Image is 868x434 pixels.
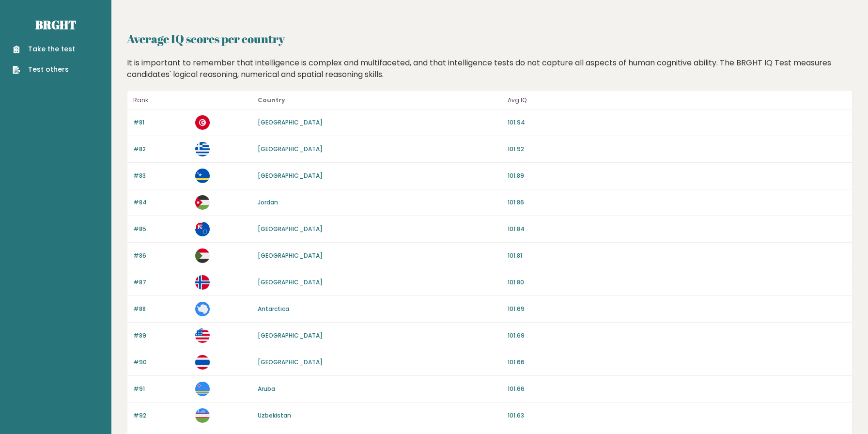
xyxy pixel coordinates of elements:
p: 101.66 [508,385,846,393]
a: [GEOGRAPHIC_DATA] [258,225,323,233]
img: jo.svg [195,195,210,210]
p: 101.86 [508,198,846,207]
a: Take the test [13,44,75,54]
p: 101.66 [508,358,846,367]
a: Aruba [258,385,275,393]
img: aw.svg [195,382,210,396]
img: th.svg [195,355,210,370]
p: #90 [133,358,189,367]
p: 101.94 [508,118,846,127]
p: 101.84 [508,225,846,233]
a: Brght [35,17,76,32]
p: 101.89 [508,171,846,180]
p: #89 [133,331,189,340]
b: Country [258,96,285,104]
img: cw.svg [195,169,210,183]
a: Test others [13,64,75,75]
p: #86 [133,251,189,260]
p: #88 [133,305,189,313]
p: 101.69 [508,331,846,340]
a: Uzbekistan [258,411,291,419]
a: [GEOGRAPHIC_DATA] [258,145,323,153]
a: Jordan [258,198,278,206]
img: bv.svg [195,275,210,290]
p: 101.80 [508,278,846,287]
p: #91 [133,385,189,393]
h2: Average IQ scores per country [127,30,852,47]
p: #83 [133,171,189,180]
a: [GEOGRAPHIC_DATA] [258,171,323,180]
img: uz.svg [195,408,210,423]
p: #87 [133,278,189,287]
p: #81 [133,118,189,127]
a: Antarctica [258,305,289,313]
p: Avg IQ [508,94,846,106]
a: [GEOGRAPHIC_DATA] [258,278,323,286]
a: [GEOGRAPHIC_DATA] [258,251,323,260]
a: [GEOGRAPHIC_DATA] [258,358,323,366]
div: It is important to remember that intelligence is complex and multifaceted, and that intelligence ... [124,57,856,80]
a: [GEOGRAPHIC_DATA] [258,118,323,126]
p: 101.63 [508,411,846,420]
img: aq.svg [195,302,210,316]
p: Rank [133,94,189,106]
p: #92 [133,411,189,420]
p: #85 [133,225,189,233]
img: tn.svg [195,115,210,130]
a: [GEOGRAPHIC_DATA] [258,331,323,340]
img: us.svg [195,328,210,343]
p: 101.92 [508,145,846,154]
p: #82 [133,145,189,154]
p: #84 [133,198,189,207]
img: sd.svg [195,248,210,263]
p: 101.81 [508,251,846,260]
p: 101.69 [508,305,846,313]
img: ck.svg [195,222,210,236]
img: gr.svg [195,142,210,156]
